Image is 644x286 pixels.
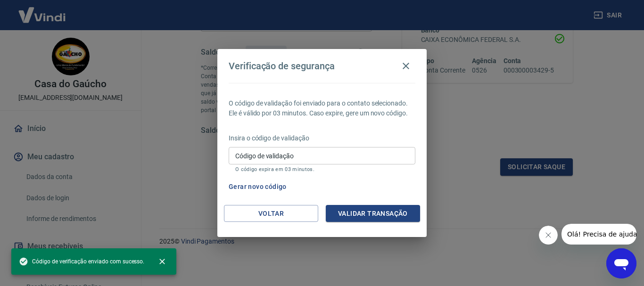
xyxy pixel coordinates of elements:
[326,205,420,222] button: Validar transação
[539,226,558,245] iframe: Fechar mensagem
[19,257,144,266] span: Código de verificação enviado com sucesso.
[225,178,290,196] button: Gerar novo código
[229,98,415,118] p: O código de validação foi enviado para o contato selecionado. Ele é válido por 03 minutos. Caso e...
[224,205,318,222] button: Voltar
[229,60,335,72] h4: Verificação de segurança
[606,248,636,278] iframe: Botão para abrir a janela de mensagens
[6,7,79,14] span: Olá! Precisa de ajuda?
[229,133,415,143] p: Insira o código de validação
[561,224,636,245] iframe: Mensagem da empresa
[152,251,173,272] button: close
[235,166,409,172] p: O código expira em 03 minutos.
